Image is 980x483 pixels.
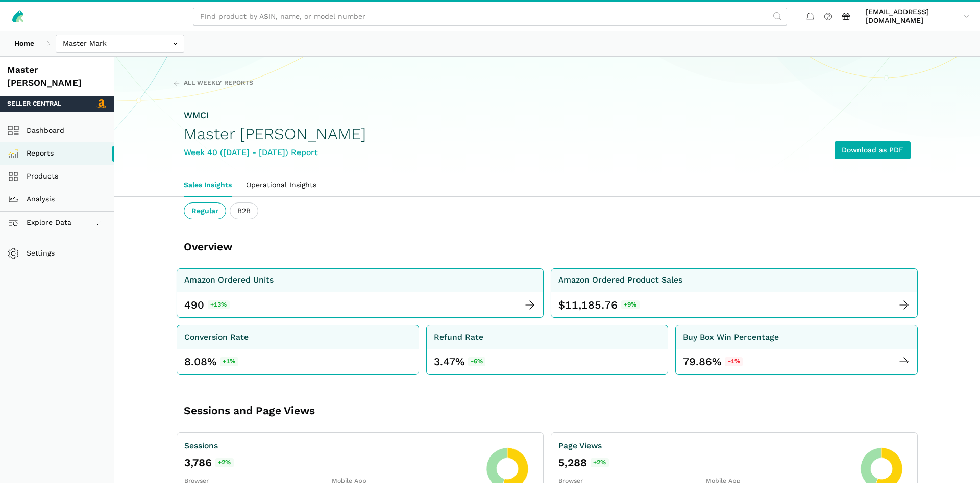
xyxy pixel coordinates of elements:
[184,403,482,418] h3: Sessions and Page Views
[193,8,787,26] input: Find product by ASIN, name, or model number
[184,440,479,452] div: Sessions
[468,357,486,366] span: -6%
[184,146,366,159] div: Week 40 ([DATE] - [DATE]) Report
[683,354,743,369] div: 79.86%
[184,298,204,312] div: 490
[11,217,71,229] span: Explore Data
[230,202,258,220] ui-tab: B2B
[725,357,743,366] span: -1%
[184,455,479,470] div: 3,786
[565,298,618,312] span: 11,185.76
[184,79,253,88] span: All Weekly Reports
[866,8,960,26] span: [EMAIL_ADDRESS][DOMAIN_NAME]
[434,331,483,344] div: Refund Rate
[835,141,911,159] a: Download as PDF
[558,440,853,452] div: Page Views
[558,298,565,312] span: $
[239,173,324,197] a: Operational Insights
[675,325,918,375] a: Buy Box Win Percentage 79.86%-1%
[177,173,239,197] a: Sales Insights
[173,79,253,88] a: All Weekly Reports
[56,35,184,53] input: Master Mark
[177,268,544,318] a: Amazon Ordered Units 490 +13%
[208,300,230,310] span: +13%
[558,455,853,470] div: 5,288
[184,331,249,344] div: Conversion Rate
[591,458,609,467] span: +2%
[184,240,232,254] h3: Overview
[434,354,486,369] div: 3.47%
[7,99,61,109] span: Seller Central
[7,64,107,89] div: Master [PERSON_NAME]
[683,331,779,344] div: Buy Box Win Percentage
[184,274,274,287] div: Amazon Ordered Units
[220,357,238,366] span: +1%
[184,109,366,122] div: WMCI
[551,268,918,318] a: Amazon Ordered Product Sales $ 11,185.76 +9%
[184,202,226,220] ui-tab: Regular
[184,354,238,369] div: 8.08%
[621,300,640,310] span: +9%
[215,458,234,467] span: +2%
[7,35,41,53] a: Home
[184,125,366,143] h1: Master [PERSON_NAME]
[558,274,682,287] div: Amazon Ordered Product Sales
[862,6,973,27] a: [EMAIL_ADDRESS][DOMAIN_NAME]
